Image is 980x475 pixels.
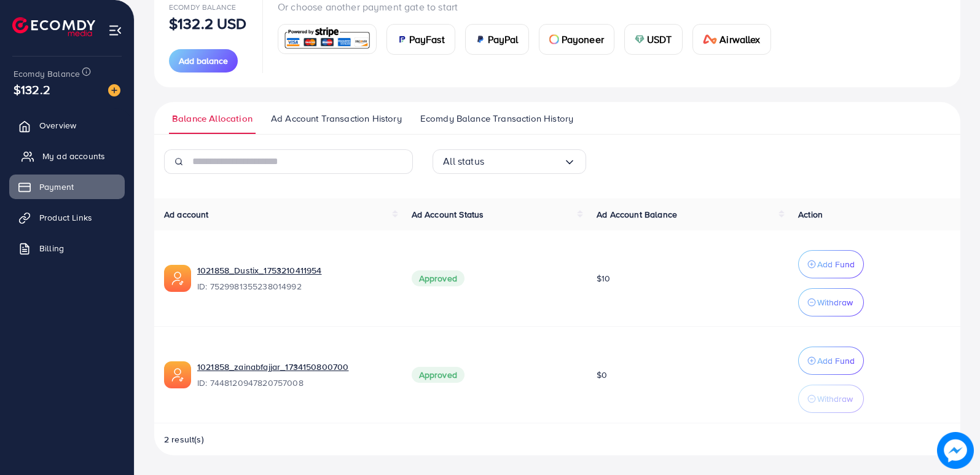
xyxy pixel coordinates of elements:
img: card [703,34,718,44]
a: cardPayoneer [539,24,614,55]
a: cardPayFast [386,24,455,55]
span: ID: 7448120947820757008 [197,377,392,389]
button: Add balance [169,49,238,73]
span: Payment [39,181,74,193]
img: card [476,34,485,44]
div: Search for option [433,149,586,174]
span: Ecomdy Balance [14,68,80,80]
a: My ad accounts [9,144,125,168]
a: 1021858_zainabfajjar_1734150800700 [197,361,392,373]
input: Search for option [484,152,563,171]
span: PayFast [409,32,445,47]
span: My ad accounts [42,150,105,162]
span: $10 [597,272,610,285]
img: ic-ads-acc.e4c84228.svg [164,265,191,292]
a: cardUSDT [624,24,683,55]
span: Product Links [39,211,92,224]
img: image [937,432,974,469]
a: card [278,24,377,54]
button: Withdraw [798,385,864,413]
span: Ecomdy Balance Transaction History [420,112,573,125]
img: image [108,84,120,96]
button: Add Fund [798,250,864,278]
p: Withdraw [817,295,853,310]
div: <span class='underline'>1021858_zainabfajjar_1734150800700</span></br>7448120947820757008 [197,361,392,389]
span: Overview [39,119,76,132]
span: Ad account [164,208,209,221]
a: 1021858_Dustix_1753210411954 [197,264,392,277]
span: ID: 7529981355238014992 [197,280,392,292]
a: Product Links [9,205,125,230]
span: Approved [412,367,465,383]
a: Payment [9,175,125,199]
a: cardAirwallex [692,24,771,55]
span: Ecomdy Balance [169,2,236,12]
span: Approved [412,270,465,286]
p: Add Fund [817,353,855,368]
span: PayPal [488,32,519,47]
span: $0 [597,369,607,381]
span: All status [443,152,484,171]
span: 2 result(s) [164,433,204,446]
button: Withdraw [798,288,864,316]
a: Billing [9,236,125,261]
a: Overview [9,113,125,138]
img: logo [12,17,95,36]
p: $132.2 USD [169,16,247,31]
span: $132.2 [14,80,50,98]
span: Billing [39,242,64,254]
span: Ad Account Balance [597,208,677,221]
p: Withdraw [817,391,853,406]
a: cardPayPal [465,24,529,55]
p: Add Fund [817,257,855,272]
img: ic-ads-acc.e4c84228.svg [164,361,191,388]
span: USDT [647,32,672,47]
span: Ad Account Status [412,208,484,221]
div: <span class='underline'>1021858_Dustix_1753210411954</span></br>7529981355238014992 [197,264,392,292]
span: Action [798,208,823,221]
img: card [549,34,559,44]
span: Balance Allocation [172,112,253,125]
span: Airwallex [719,32,760,47]
span: Add balance [179,55,228,67]
button: Add Fund [798,347,864,375]
img: card [635,34,645,44]
img: menu [108,23,122,37]
span: Payoneer [562,32,604,47]
img: card [282,26,372,52]
span: Ad Account Transaction History [271,112,402,125]
img: card [397,34,407,44]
